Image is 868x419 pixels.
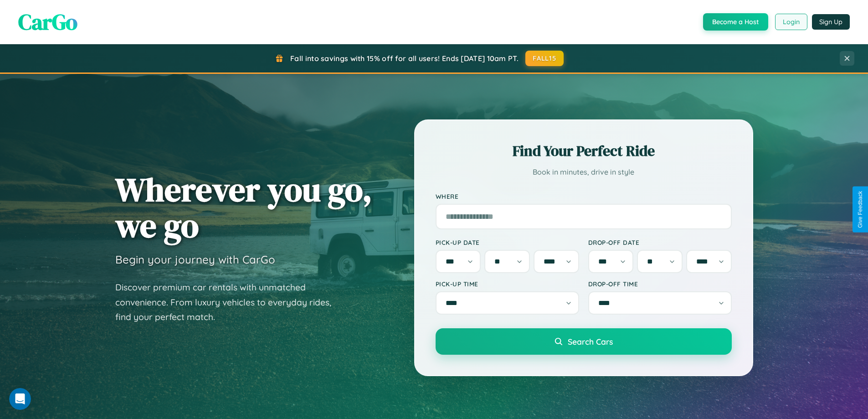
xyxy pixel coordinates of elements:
label: Drop-off Time [588,280,732,288]
button: Sign Up [812,14,850,30]
span: Search Cars [568,336,613,347]
span: Fall into savings with 15% off for all users! Ends [DATE] 10am PT. [290,54,519,63]
div: Give Feedback [857,191,863,228]
label: Pick-up Time [436,280,579,288]
span: CarGo [18,7,77,37]
button: FALL15 [525,51,564,66]
h3: Begin your journey with CarGo [115,253,275,266]
p: Discover premium car rentals with unmatched convenience. From luxury vehicles to everyday rides, ... [115,280,343,325]
button: Search Cars [436,328,732,355]
h1: Wherever you go, we go [115,171,372,243]
label: Pick-up Date [436,238,579,246]
iframe: Intercom live chat [9,388,31,410]
button: Login [775,14,807,30]
p: Book in minutes, drive in style [436,166,732,179]
label: Where [436,192,732,200]
button: Become a Host [703,13,768,31]
label: Drop-off Date [588,238,732,246]
h2: Find Your Perfect Ride [436,141,732,161]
